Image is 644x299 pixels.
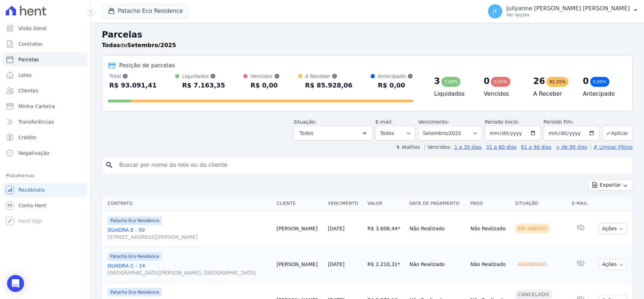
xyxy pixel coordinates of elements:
[506,5,630,12] p: Jullyanne [PERSON_NAME] [PERSON_NAME]
[590,144,633,150] a: ✗ Limpar Filtros
[3,115,87,129] a: Transferências
[468,196,512,211] th: Pago
[434,90,472,98] h4: Liquidados
[583,90,621,98] h4: Antecipado
[300,129,313,137] span: Todos
[250,80,279,91] div: R$ 0,00
[378,73,413,80] div: Antecipado
[546,77,568,87] div: 92,31%
[515,224,550,233] div: Em Aberto
[18,202,46,209] span: Conta Hent
[441,77,460,87] div: 7,69%
[365,247,407,282] td: R$ 2.210,31
[274,247,325,282] td: [PERSON_NAME]
[18,186,45,193] span: Recebíveis
[3,37,87,51] a: Contratos
[365,196,407,211] th: Valor
[418,119,449,125] label: Vencimento:
[3,198,87,213] a: Conta Hent
[590,77,609,87] div: 0,00%
[18,103,55,110] span: Minha Carteira
[127,42,176,49] strong: Setembro/2025
[274,211,325,247] td: [PERSON_NAME]
[599,259,627,270] button: Ações
[588,180,633,191] button: Exportar
[294,119,317,125] label: Situação:
[376,119,393,125] label: E-mail:
[102,41,176,50] p: de
[3,21,87,35] a: Visão Geral
[491,77,510,87] div: 0,00%
[108,288,162,297] span: Patacho Eco Residence
[484,75,490,87] div: 0
[3,146,87,160] a: Negativação
[328,226,344,231] a: [DATE]
[396,144,420,150] label: ↯ Atalhos
[407,211,468,247] td: Não Realizado
[484,90,522,98] h4: Vencidos
[102,4,189,18] button: Patacho Eco Residence
[599,223,627,234] button: Ações
[328,261,344,267] a: [DATE]
[468,247,512,282] td: Não Realizado
[274,196,325,211] th: Cliente
[182,80,225,91] div: R$ 7.163,35
[544,118,599,126] label: Período Fim:
[250,73,279,80] div: Vencidos
[18,149,50,157] span: Negativação
[515,259,550,269] div: Agendado
[102,28,633,41] h2: Parcelas
[407,196,468,211] th: Data de Pagamento
[108,269,271,276] span: [GEOGRAPHIC_DATA][PERSON_NAME], [GEOGRAPHIC_DATA]
[3,52,87,67] a: Parcelas
[18,40,42,47] span: Contratos
[7,275,24,292] div: Open Intercom Messenger
[108,252,162,261] span: Patacho Eco Residence
[108,262,271,276] a: QUADRA C - 14[GEOGRAPHIC_DATA][PERSON_NAME], [GEOGRAPHIC_DATA]
[407,247,468,282] td: Não Realizado
[305,73,353,80] div: A Receber
[3,130,87,145] a: Crédito
[482,1,644,21] button: JF Jullyanne [PERSON_NAME] [PERSON_NAME] Ver opções
[108,233,271,241] span: [STREET_ADDRESS][PERSON_NAME]
[569,196,592,211] th: E-mail
[512,196,569,211] th: Situação
[105,161,114,169] i: search
[6,171,85,180] div: Plataformas
[583,75,589,87] div: 0
[506,12,630,18] p: Ver opções
[3,84,87,98] a: Clientes
[325,196,365,211] th: Vencimento
[365,211,407,247] td: R$ 3.608,44
[18,87,38,94] span: Clientes
[493,9,497,14] span: JF
[18,25,47,32] span: Visão Geral
[486,144,516,150] a: 31 a 60 dias
[18,118,54,125] span: Transferências
[18,134,36,141] span: Crédito
[294,126,373,141] button: Todos
[533,75,545,87] div: 26
[485,119,520,125] label: Período Inicío:
[119,61,175,70] div: Posição de parcelas
[108,216,162,225] span: Patacho Eco Residence
[102,42,120,49] strong: Todas
[3,183,87,197] a: Recebíveis
[182,73,225,80] div: Liquidados
[521,144,551,150] a: 61 a 90 dias
[454,144,482,150] a: 1 a 30 dias
[109,73,157,80] div: Total
[556,144,587,150] a: + de 90 dias
[602,125,633,141] button: Aplicar
[102,196,274,211] th: Contrato
[424,144,451,150] label: Vencidos:
[533,90,572,98] h4: A Receber
[18,56,39,63] span: Parcelas
[468,211,512,247] td: Não Realizado
[18,72,32,79] span: Lotes
[3,99,87,113] a: Minha Carteira
[3,68,87,82] a: Lotes
[109,80,157,91] div: R$ 93.091,41
[434,75,440,87] div: 3
[115,158,630,172] input: Buscar por nome do lote ou do cliente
